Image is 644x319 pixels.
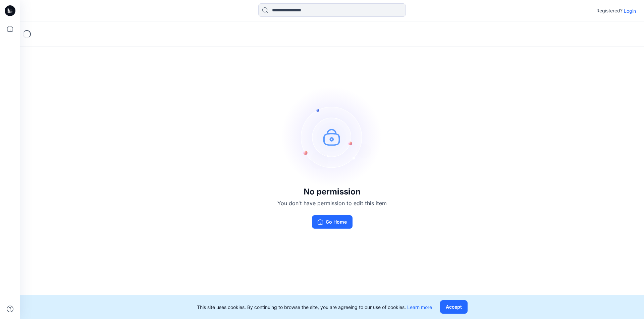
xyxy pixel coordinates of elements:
p: Login [624,7,636,14]
p: You don't have permission to edit this item [277,199,387,207]
h3: No permission [277,187,387,196]
p: Registered? [596,7,623,15]
p: This site uses cookies. By continuing to browse the site, you are agreeing to our use of cookies. [197,304,432,311]
button: Accept [440,300,468,314]
img: no-perm.svg [282,87,382,187]
button: Go Home [312,215,353,229]
a: Learn more [407,304,432,310]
